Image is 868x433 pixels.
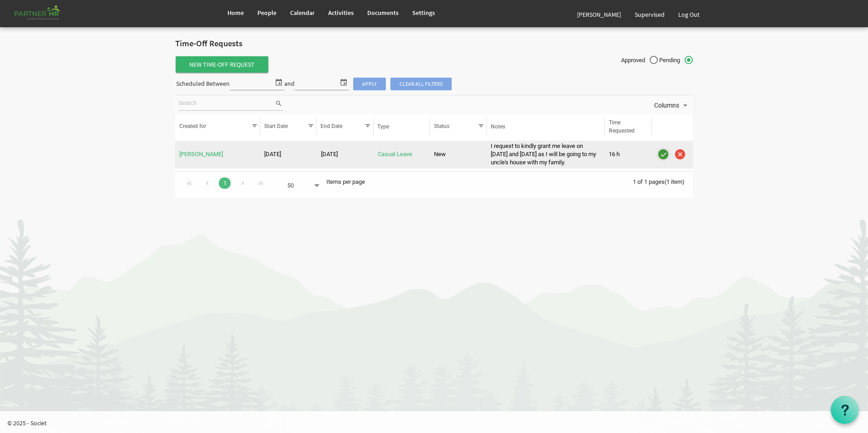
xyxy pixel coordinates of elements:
img: approve.png [656,148,670,161]
span: Columns [653,100,680,111]
div: Go to next page [237,176,249,189]
span: 1 of 1 pages [633,178,665,185]
a: Goto Page 1 [219,177,231,189]
span: Settings [412,9,435,17]
span: Created for [179,123,206,129]
div: Approve Time-Off Request [656,147,671,162]
span: Clear all filters [390,78,452,90]
h2: Time-Off Requests [175,39,693,49]
a: Log Out [671,2,706,27]
td: New column header Status [430,141,487,169]
span: (1 item) [665,178,685,185]
span: Notes [491,123,505,130]
span: Type [377,123,389,130]
input: Search [178,97,275,110]
a: [PERSON_NAME] [570,2,628,27]
span: Documents [367,9,399,17]
span: Supervised [635,10,665,19]
div: 1 of 1 pages (1 item) [633,172,693,191]
div: Columns [652,95,691,114]
div: Go to last page [254,176,266,189]
span: Time Requested [609,119,635,134]
span: New Time-Off Request [176,56,268,73]
a: [PERSON_NAME] [179,151,223,157]
td: 16 h is template cell column header Time Requested [605,141,652,169]
span: Approved [621,56,658,64]
span: Items per page [326,178,365,185]
span: End Date [321,123,342,129]
div: Go to first page [183,176,196,189]
button: Columns [652,99,691,111]
span: Status [434,123,449,129]
td: Casual Leave is template cell column header Type [374,141,430,169]
span: search [275,98,283,108]
img: cancel.png [673,148,687,161]
span: select [338,76,349,88]
span: Calendar [290,9,315,17]
td: is template cell column header [652,141,693,169]
span: Pending [659,56,693,64]
a: Casual Leave [378,151,412,157]
td: Deepti Mayee Nayak is template cell column header Created for [175,141,260,169]
p: © 2025 - Societ [7,418,868,428]
div: Scheduled Between and [175,76,452,92]
span: Apply [353,78,386,90]
span: Home [227,9,244,17]
span: People [257,9,276,17]
span: Start Date [264,123,288,129]
div: Cancel Time-Off Request [673,147,687,162]
td: 10/6/2025 column header Start Date [260,141,317,169]
span: Activities [328,9,354,17]
td: 10/7/2025 column header End Date [317,141,374,169]
div: Go to previous page [201,176,213,189]
div: Search [177,95,284,114]
td: I request to kindly grant me leave on 6th and 7th October as I will be going to my uncle's house ... [487,141,605,169]
span: select [273,76,284,88]
a: Supervised [628,2,671,27]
